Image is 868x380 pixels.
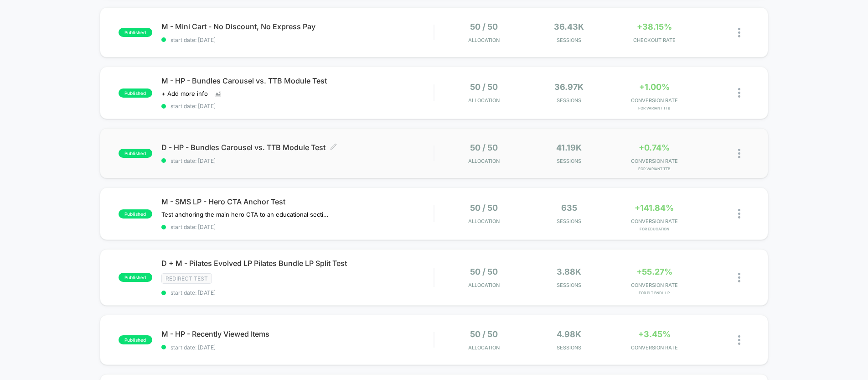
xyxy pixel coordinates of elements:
img: close [738,149,740,158]
span: +0.74% [639,143,670,152]
span: Test anchoring the main hero CTA to an educational section about our method vs. TTB product detai... [161,211,331,218]
span: M - HP - Recently Viewed Items [161,329,434,338]
span: Sessions [529,158,610,164]
span: published [119,88,152,98]
span: CONVERSION RATE [614,97,695,104]
span: 50 / 50 [470,143,498,152]
span: 50 / 50 [470,22,498,31]
span: Sessions [529,37,610,43]
span: start date: [DATE] [161,103,434,109]
span: 635 [561,203,577,213]
span: 3.88k [557,267,581,276]
span: published [119,209,152,219]
span: start date: [DATE] [161,224,434,230]
span: CONVERSION RATE [614,218,695,224]
span: Sessions [529,97,610,104]
span: published [119,149,152,158]
img: close [738,88,740,98]
span: published [119,28,152,37]
span: published [119,273,152,282]
span: for Variant TTB [614,106,695,110]
span: Sessions [529,218,610,224]
span: Allocation [468,344,500,351]
span: Allocation [468,282,500,288]
span: CHECKOUT RATE [614,37,695,43]
span: Redirect Test [161,273,212,284]
span: 36.97k [554,82,584,92]
img: close [738,273,740,282]
span: +141.84% [635,203,674,213]
span: 50 / 50 [470,82,498,92]
span: 50 / 50 [470,267,498,276]
span: D - HP - Bundles Carousel vs. TTB Module Test [161,143,434,152]
span: start date: [DATE] [161,157,434,164]
span: Allocation [468,97,500,104]
span: M - Mini Cart - No Discount, No Express Pay [161,22,434,31]
img: close [738,335,740,345]
span: Sessions [529,282,610,288]
span: CONVERSION RATE [614,282,695,288]
span: M - HP - Bundles Carousel vs. TTB Module Test [161,76,434,85]
span: 41.19k [556,143,582,152]
span: D + M - Pilates Evolved LP Pilates Bundle LP Split Test [161,259,434,268]
span: 36.43k [554,22,584,31]
span: start date: [DATE] [161,344,434,351]
span: for Education [614,227,695,231]
img: close [738,28,740,37]
span: + Add more info [161,90,208,97]
span: 50 / 50 [470,329,498,339]
span: Allocation [468,37,500,43]
span: CONVERSION RATE [614,344,695,351]
span: +38.15% [637,22,672,31]
span: CONVERSION RATE [614,158,695,164]
span: 4.98k [557,329,581,339]
span: Allocation [468,218,500,224]
span: published [119,335,152,344]
span: for Variant TTB [614,167,695,171]
span: 50 / 50 [470,203,498,213]
span: for PLT BNDL LP [614,291,695,295]
span: +55.27% [636,267,672,276]
span: +1.00% [639,82,670,92]
span: +3.45% [638,329,671,339]
span: start date: [DATE] [161,36,434,43]
img: close [738,209,740,219]
span: M - SMS LP - Hero CTA Anchor Test [161,197,434,206]
span: Allocation [468,158,500,164]
span: Sessions [529,344,610,351]
span: start date: [DATE] [161,289,434,296]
